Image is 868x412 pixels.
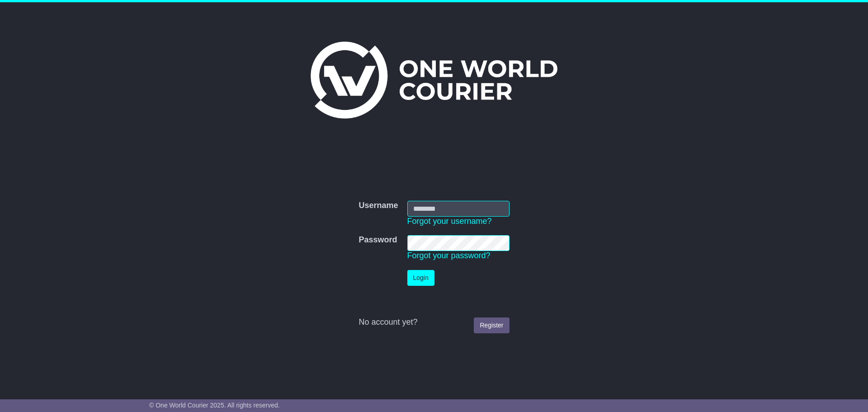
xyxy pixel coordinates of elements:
a: Forgot your password? [407,251,491,260]
img: One World [311,42,557,118]
a: Register [474,317,509,333]
button: Login [407,270,434,286]
div: No account yet? [359,317,509,327]
label: Username [359,201,398,211]
span: © One World Courier 2025. All rights reserved. [149,402,280,409]
a: Forgot your username? [407,217,492,226]
label: Password [359,235,397,245]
